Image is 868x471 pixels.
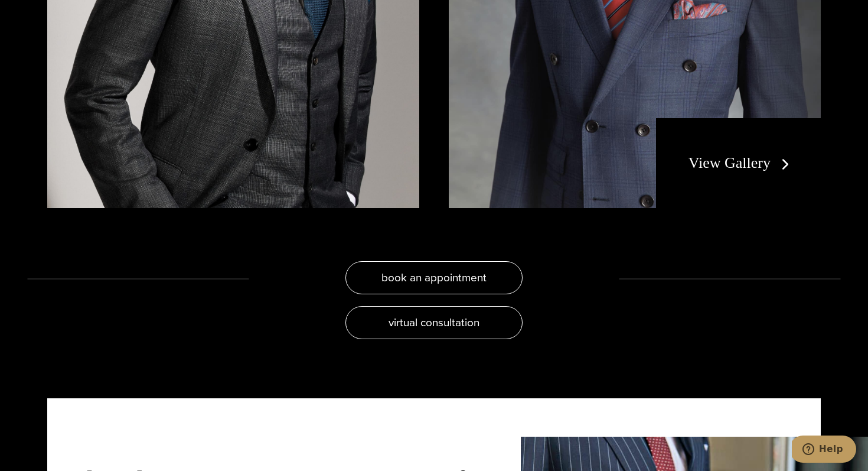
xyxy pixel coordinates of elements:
[345,306,523,339] a: virtual consultation
[345,261,523,294] a: book an appointment
[688,154,794,171] a: View Gallery
[389,314,479,331] span: virtual consultation
[381,269,487,286] span: book an appointment
[792,436,856,465] iframe: Opens a widget where you can chat to one of our agents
